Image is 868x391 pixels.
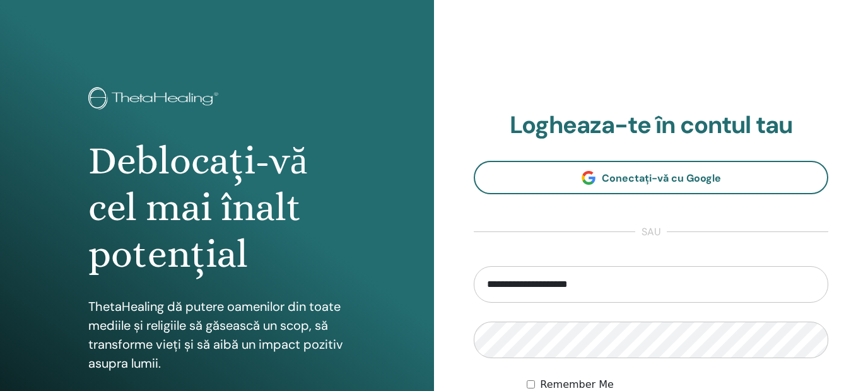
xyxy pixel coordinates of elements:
[88,297,346,373] p: ThetaHealing dă putere oamenilor din toate mediile și religiile să găsească un scop, să transform...
[474,111,828,140] h2: Logheaza-te în contul tau
[635,225,667,240] span: sau
[474,161,828,194] a: Conectați-vă cu Google
[602,172,721,185] span: Conectați-vă cu Google
[88,137,346,278] h1: Deblocați-vă cel mai înalt potențial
